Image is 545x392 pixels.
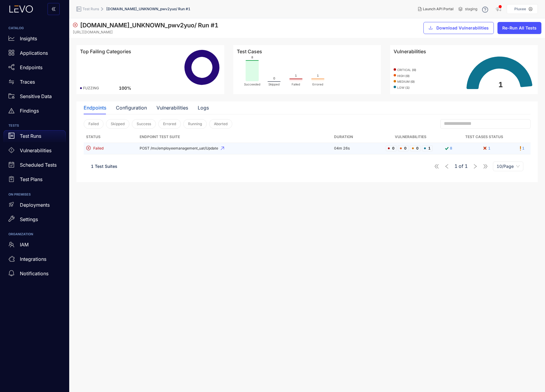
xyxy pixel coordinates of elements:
[88,122,99,126] span: Failed
[4,213,66,228] a: Settings
[137,122,151,126] span: Success
[106,7,190,11] span: [DOMAIN_NAME]_UNKNOWN_pwv2yuo / Run # 1
[20,50,48,56] p: Applications
[423,22,494,34] button: downloadDownload Vulnerabilities
[410,80,415,83] b: ( 0 )
[520,145,525,152] a: 1
[444,145,452,152] a: 8
[20,271,48,276] p: Notifications
[132,119,156,129] button: Success
[394,49,426,54] span: Vulnerabilities
[188,122,202,126] span: Running
[4,159,66,174] a: Scheduled Tests
[397,80,415,84] span: medium
[413,4,458,14] button: Launch API Portal
[158,119,181,129] button: Errored
[410,145,421,151] span: 0
[80,22,218,29] span: [DOMAIN_NAME]_UNKNOWN_pwv2yuo / Run # 1
[405,74,410,78] b: ( 0 )
[4,32,66,47] a: Insights
[116,105,147,110] div: Configuration
[20,79,35,85] p: Traces
[84,105,106,110] div: Endpoints
[502,26,537,30] span: Re-Run All Tests
[84,119,104,129] button: Failed
[4,130,66,145] a: Test Runs
[20,217,38,222] p: Settings
[237,49,377,54] div: Test Cases
[251,55,253,59] tspan: 8
[8,193,61,196] h6: ON PREMISES
[51,7,56,12] span: double-left
[397,68,416,72] span: critical
[8,79,14,85] span: swap
[20,133,41,139] p: Test Runs
[20,202,50,208] p: Deployments
[295,74,297,77] tspan: 1
[436,26,489,30] span: Download Vulnerabilities
[93,146,104,150] span: Failed
[73,30,113,34] span: [URL][DOMAIN_NAME]
[4,105,66,119] a: Findings
[412,68,416,72] b: ( 0 )
[106,119,129,129] button: Skipped
[48,3,60,15] button: double-left
[83,86,99,90] span: FUZZING
[405,86,410,89] b: ( 1 )
[20,162,57,168] p: Scheduled Tests
[268,82,280,86] tspan: Skipped
[82,7,99,11] span: Test Runs
[8,108,14,114] span: warning
[20,256,46,262] p: Integrations
[429,26,433,30] span: download
[4,199,66,213] a: Deployments
[292,82,300,86] tspan: Failed
[465,163,468,169] span: 1
[332,131,383,143] th: Duration
[423,7,454,11] span: Launch API Portal
[4,145,66,159] a: Vulnerabilities
[438,131,531,143] th: Test Cases Status
[140,146,329,150] span: POST /mx/employeemanagement_uat/Update
[84,131,137,143] th: Status
[8,26,61,30] h6: CATALOG
[398,145,409,151] span: 0
[4,90,66,105] a: Sensitive Data
[317,74,319,77] tspan: 1
[514,7,526,11] p: Pluxee
[4,47,66,61] a: Applications
[332,143,383,154] td: 04m 26s
[4,174,66,188] a: Test Plans
[198,105,209,110] div: Logs
[80,49,131,54] span: Top Failing Categories
[156,105,188,110] div: Vulnerabilities
[20,177,42,182] p: Test Plans
[4,267,66,282] a: Notifications
[273,76,275,80] tspan: 0
[209,119,232,129] button: Aborted
[119,86,131,91] span: 100 %
[397,86,410,90] span: low
[8,233,61,236] h6: ORGANIZATION
[20,36,37,41] p: Insights
[91,164,117,169] span: 1 Test Suites
[386,145,397,151] span: 0
[20,148,51,153] p: Vulnerabilities
[8,124,61,128] h6: TESTS
[497,22,541,34] button: Re-Run All Tests
[312,82,323,86] tspan: Errored
[454,163,468,169] span: of
[137,131,332,143] th: Endpoint Test Suite
[183,119,207,129] button: Running
[163,122,176,126] span: Errored
[4,76,66,90] a: Traces
[465,7,477,11] span: staging
[111,122,125,126] span: Skipped
[4,253,66,267] a: Integrations
[498,80,503,89] text: 1
[20,108,39,113] p: Findings
[8,242,14,248] span: team
[422,145,433,151] span: 1
[4,61,66,76] a: Endpoints
[20,242,29,247] p: IAM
